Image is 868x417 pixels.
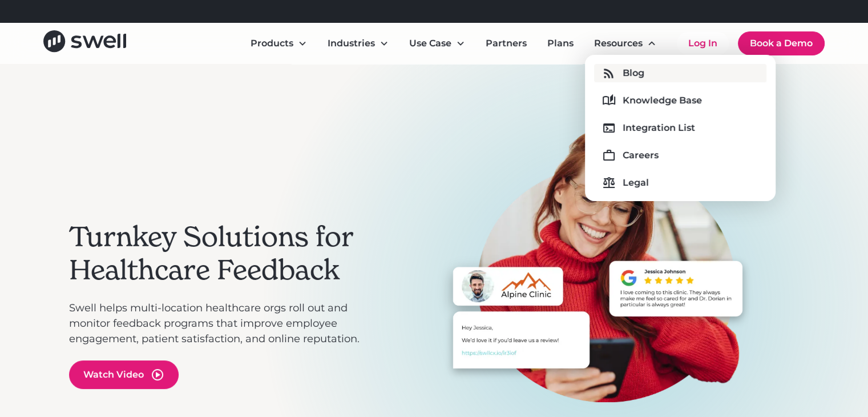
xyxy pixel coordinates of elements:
[69,220,377,286] h2: Turnkey Solutions for Healthcare Feedback
[594,119,766,137] a: Integration List
[585,32,665,55] div: Resources
[477,32,536,55] a: Partners
[673,294,868,417] iframe: Chat Widget
[43,30,126,56] a: home
[241,32,316,55] div: Products
[318,32,398,55] div: Industries
[623,121,695,135] div: Integration List
[538,32,583,55] a: Plans
[594,64,766,82] a: Blog
[585,55,776,201] nav: Resources
[69,360,179,389] a: open lightbox
[594,37,643,50] div: Resources
[400,32,474,55] div: Use Case
[738,31,825,55] a: Book a Demo
[594,91,766,110] a: Knowledge Base
[83,368,144,382] div: Watch Video
[594,174,766,192] a: Legal
[69,300,377,347] p: Swell helps multi-location healthcare orgs roll out and monitor feedback programs that improve em...
[677,32,729,55] a: Log In
[623,94,702,107] div: Knowledge Base
[623,149,659,162] div: Careers
[328,37,375,50] div: Industries
[623,176,649,190] div: Legal
[594,146,766,165] a: Careers
[623,66,644,80] div: Blog
[251,37,293,50] div: Products
[409,37,451,50] div: Use Case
